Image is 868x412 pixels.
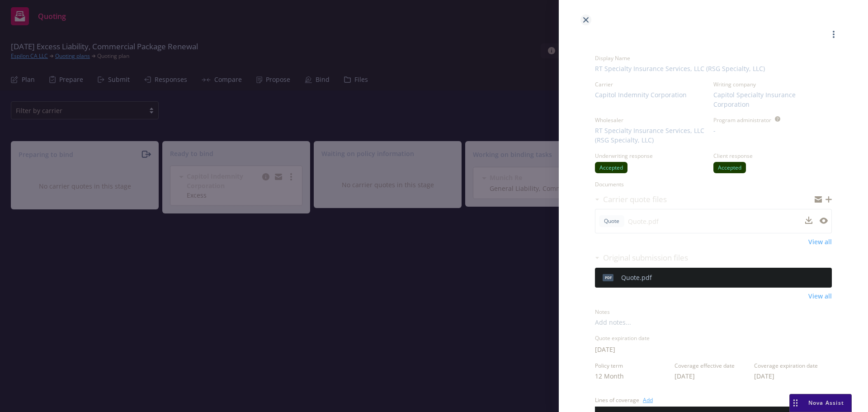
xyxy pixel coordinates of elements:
[595,194,667,205] div: Carrier quote files
[595,54,832,62] div: Display Name
[595,396,639,404] div: Lines of coverage
[595,252,688,264] div: Original submission files
[754,371,774,381] button: [DATE]
[713,90,832,109] span: Capitol Specialty Insurance Corporation
[805,217,812,224] button: download file
[820,272,828,283] button: preview file
[643,395,653,405] a: Add
[595,362,673,369] span: Policy term
[595,126,713,145] span: RT Specialty Insurance Services, LLC (RSG Specialty, LLC)
[808,291,832,301] a: View all
[713,126,716,135] span: -
[603,252,688,264] h3: Original submission files
[595,152,713,160] div: Underwriting response
[595,371,624,381] button: 12 Month
[713,162,746,173] div: Accepted
[580,14,591,25] a: close
[595,116,713,124] div: Wholesaler
[603,274,613,281] span: pdf
[603,194,667,205] h3: Carrier quote files
[713,116,771,124] div: Program administrator
[595,64,832,73] span: RT Specialty Insurance Services, LLC (RSG Specialty, LLC)
[595,345,615,354] button: [DATE]
[595,334,832,342] div: Quote expiration date
[808,399,844,407] span: Nova Assist
[713,81,832,88] div: Writing company
[808,237,832,246] a: View all
[675,371,695,381] button: [DATE]
[806,272,813,283] button: download file
[675,362,752,369] span: Coverage effective date
[621,273,652,282] div: Quote.pdf
[595,308,832,316] div: Notes
[628,217,659,226] span: Quote.pdf
[820,216,828,227] button: preview file
[820,218,828,224] button: preview file
[595,180,832,188] div: Documents
[754,362,832,369] span: Coverage expiration date
[828,29,839,40] a: more
[713,152,832,160] div: Client response
[595,162,627,173] div: Accepted
[789,394,852,412] button: Nova Assist
[805,216,812,227] button: download file
[603,217,621,225] span: Quote
[595,90,687,99] span: Capitol Indemnity Corporation
[790,394,801,412] div: Drag to move
[595,81,713,88] div: Carrier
